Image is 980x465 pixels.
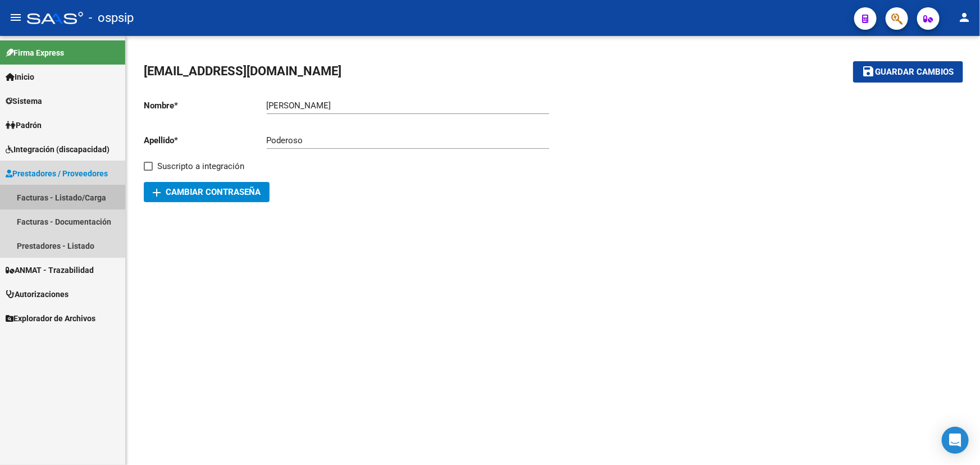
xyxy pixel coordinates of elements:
mat-icon: add [150,186,163,199]
span: ANMAT - Trazabilidad [6,264,94,276]
p: Apellido [144,134,267,147]
button: Guardar cambios [853,61,963,82]
span: Autorizaciones [6,288,69,300]
span: Padrón [6,119,42,131]
span: Sistema [6,95,42,107]
span: Firma Express [6,47,64,59]
span: Guardar cambios [876,67,954,77]
span: Integración (discapacidad) [6,143,110,156]
span: [EMAIL_ADDRESS][DOMAIN_NAME] [144,64,341,78]
span: Prestadores / Proveedores [6,167,108,180]
button: Cambiar Contraseña [144,182,270,202]
span: Explorador de Archivos [6,312,95,325]
span: Suscripto a integración [157,159,244,173]
mat-icon: menu [9,11,22,24]
mat-icon: save [862,65,876,78]
p: Nombre [144,99,267,112]
span: - ospsip [89,6,134,30]
span: Cambiar Contraseña [153,187,261,197]
span: Inicio [6,71,34,83]
mat-icon: person [958,11,971,24]
div: Open Intercom Messenger [942,427,969,454]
